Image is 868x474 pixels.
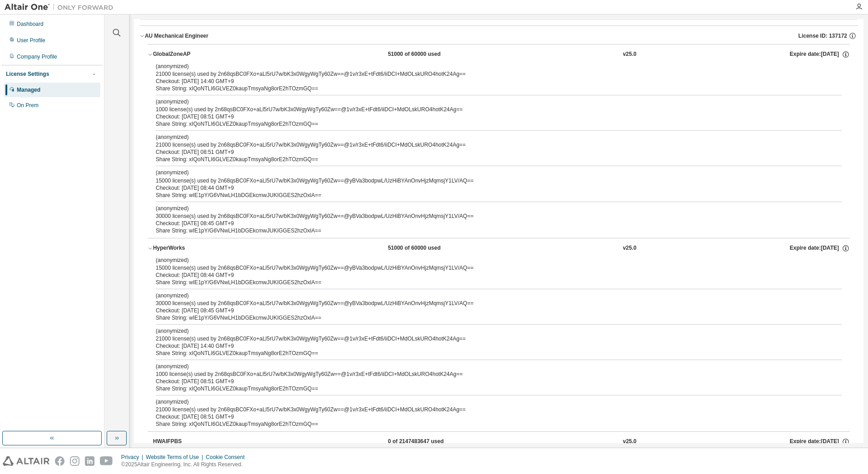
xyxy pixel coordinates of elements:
div: Expire date: [DATE] [789,244,849,252]
div: Checkout: [DATE] 14:40 GMT+9 [156,342,820,350]
p: (anonymized) [156,292,820,300]
p: (anonymized) [156,98,820,106]
div: Share String: xIQoNTLI6GLVEZ0kaupTmsyaNg8orE2hTOzmGQ== [156,120,820,128]
p: (anonymized) [156,257,820,264]
div: 1000 license(s) used by 2n68qsBC0FXo+aLl5rU7w/bK3x0WgyWgTy60Zw==@1v/r3xE+tFdt6/iiDCI+MdOLskURO4ho... [156,98,820,113]
div: Share String: wIE1pY/G6VNwLH1bDGEkcmwJUKIGGES2hzOxlA== [156,279,820,286]
div: HyperWorks [153,244,235,252]
div: 15000 license(s) used by 2n68qsBC0FXo+aLl5rU7w/bK3x0WgyWgTy60Zw==@yBVa3bodpwL/UzHiBYAnOnvHjzMqmsj... [156,169,820,184]
div: Checkout: [DATE] 08:51 GMT+9 [156,378,820,385]
div: Checkout: [DATE] 08:45 GMT+9 [156,307,820,314]
button: HWAIFPBS0 of 2147483647 usedv25.0Expire date:[DATE] [153,432,850,452]
button: HyperWorks51000 of 60000 usedv25.0Expire date:[DATE] [148,238,850,258]
div: AU Mechanical Engineer [145,32,208,39]
p: (anonymized) [156,398,820,406]
p: (anonymized) [156,363,820,370]
div: Share String: wIE1pY/G6VNwLH1bDGEkcmwJUKIGGES2hzOxlA== [156,227,820,234]
p: (anonymized) [156,169,820,177]
button: GlobalZoneAP51000 of 60000 usedv25.0Expire date:[DATE] [148,44,850,64]
div: User Profile [17,37,45,44]
div: 21000 license(s) used by 2n68qsBC0FXo+aLl5rU7w/bK3x0WgyWgTy60Zw==@1v/r3xE+tFdt6/iiDCI+MdOLskURO4h... [156,327,820,342]
div: 21000 license(s) used by 2n68qsBC0FXo+aLl5rU7w/bK3x0WgyWgTy60Zw==@1v/r3xE+tFdt6/iiDCI+MdOLskURO4h... [156,398,820,413]
span: License ID: 137172 [799,32,847,39]
div: Checkout: [DATE] 08:44 GMT+9 [156,184,820,192]
div: Checkout: [DATE] 08:45 GMT+9 [156,220,820,227]
div: Share String: xIQoNTLI6GLVEZ0kaupTmsyaNg8orE2hTOzmGQ== [156,350,820,357]
img: altair_logo.svg [3,456,49,466]
div: Website Terms of Use [146,454,206,461]
div: Managed [17,86,40,94]
div: Share String: xIQoNTLI6GLVEZ0kaupTmsyaNg8orE2hTOzmGQ== [156,85,820,92]
img: youtube.svg [100,456,113,466]
div: Checkout: [DATE] 14:40 GMT+9 [156,78,820,85]
img: facebook.svg [55,456,64,466]
div: Expire date: [DATE] [789,438,849,446]
img: linkedin.svg [85,456,94,466]
div: Privacy [121,454,146,461]
p: (anonymized) [156,133,820,141]
div: Share String: wIE1pY/G6VNwLH1bDGEkcmwJUKIGGES2hzOxlA== [156,192,820,199]
p: (anonymized) [156,327,820,335]
div: 1000 license(s) used by 2n68qsBC0FXo+aLl5rU7w/bK3x0WgyWgTy60Zw==@1v/r3xE+tFdt6/iiDCI+MdOLskURO4ho... [156,363,820,378]
div: Checkout: [DATE] 08:51 GMT+9 [156,413,820,420]
div: Checkout: [DATE] 08:44 GMT+9 [156,272,820,279]
img: instagram.svg [70,456,79,466]
p: (anonymized) [156,63,820,70]
div: v25.0 [623,438,636,446]
div: On Prem [17,102,39,109]
button: AU Mechanical EngineerLicense ID: 137172 [139,26,858,46]
div: Dashboard [17,20,44,28]
div: Share String: xIQoNTLI6GLVEZ0kaupTmsyaNg8orE2hTOzmGQ== [156,420,820,428]
div: 21000 license(s) used by 2n68qsBC0FXo+aLl5rU7w/bK3x0WgyWgTy60Zw==@1v/r3xE+tFdt6/iiDCI+MdOLskURO4h... [156,63,820,78]
div: HWAIFPBS [153,438,235,446]
div: 30000 license(s) used by 2n68qsBC0FXo+aLl5rU7w/bK3x0WgyWgTy60Zw==@yBVa3bodpwL/UzHiBYAnOnvHjzMqmsj... [156,292,820,307]
div: 51000 of 60000 used [388,50,469,59]
div: Checkout: [DATE] 08:51 GMT+9 [156,113,820,120]
div: v25.0 [623,244,636,252]
div: Expire date: [DATE] [789,50,849,59]
div: License Settings [6,70,49,78]
div: Cookie Consent [206,454,250,461]
p: © 2025 Altair Engineering, Inc. All Rights Reserved. [121,461,250,469]
div: Company Profile [17,53,57,60]
div: v25.0 [623,50,636,59]
div: 30000 license(s) used by 2n68qsBC0FXo+aLl5rU7w/bK3x0WgyWgTy60Zw==@yBVa3bodpwL/UzHiBYAnOnvHjzMqmsj... [156,205,820,220]
div: 51000 of 60000 used [388,244,469,252]
img: Altair One [5,3,118,12]
div: GlobalZoneAP [153,50,235,59]
div: 21000 license(s) used by 2n68qsBC0FXo+aLl5rU7w/bK3x0WgyWgTy60Zw==@1v/r3xE+tFdt6/iiDCI+MdOLskURO4h... [156,133,820,148]
div: Share String: xIQoNTLI6GLVEZ0kaupTmsyaNg8orE2hTOzmGQ== [156,156,820,163]
div: 0 of 2147483647 used [388,438,469,446]
div: 15000 license(s) used by 2n68qsBC0FXo+aLl5rU7w/bK3x0WgyWgTy60Zw==@yBVa3bodpwL/UzHiBYAnOnvHjzMqmsj... [156,257,820,272]
div: Share String: wIE1pY/G6VNwLH1bDGEkcmwJUKIGGES2hzOxlA== [156,314,820,321]
p: (anonymized) [156,205,820,212]
div: Share String: xIQoNTLI6GLVEZ0kaupTmsyaNg8orE2hTOzmGQ== [156,385,820,392]
div: Checkout: [DATE] 08:51 GMT+9 [156,148,820,156]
